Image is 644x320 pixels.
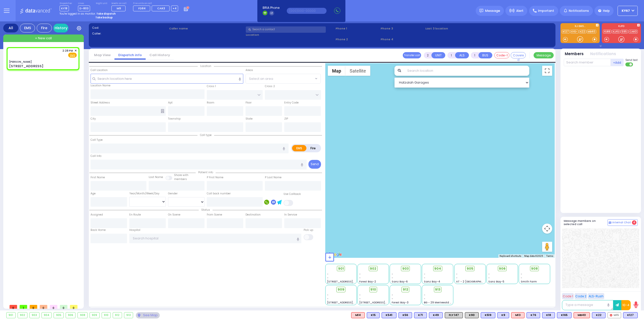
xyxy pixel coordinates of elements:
div: K76 [527,312,540,318]
span: Phone 2 [336,37,379,42]
label: Cad: [92,26,167,30]
button: Transfer call [403,52,421,58]
span: 908 [531,266,538,271]
input: Search location [404,66,530,76]
span: Location [198,64,214,68]
span: - [488,276,490,280]
span: 902 [370,266,376,271]
span: Status [199,208,213,212]
span: FD84 [138,6,146,10]
span: Sanz Bay-4 [424,280,440,283]
h5: Message members on selected call [564,219,608,226]
span: + New call [35,36,52,41]
span: [STREET_ADDRESS][PERSON_NAME] [359,301,407,304]
label: P First Name [207,175,223,180]
span: 905 [467,266,473,271]
span: members [174,177,187,181]
label: Room [207,101,214,105]
img: Logo [20,8,53,14]
label: Entry Code [284,101,299,105]
div: K56 [398,312,412,318]
span: Other building occupants [161,109,164,113]
a: K127 [562,30,570,33]
span: - [359,272,361,276]
span: Call type [197,133,214,137]
span: You're logged in as monitor. [60,12,96,16]
button: Map camera controls [542,224,552,234]
div: K49 [429,312,443,318]
span: - [327,276,329,280]
label: Floor [246,101,252,105]
input: (000)000-00000 [287,8,327,14]
div: K22 [592,312,606,318]
div: BLS [542,312,555,318]
span: 0 [10,305,17,309]
label: KJ EMS... [560,25,600,28]
div: See map [136,312,159,318]
button: Code-1 [494,52,509,58]
span: ✕ [74,49,77,53]
label: First Name [91,175,105,180]
div: BLS [429,312,443,318]
div: BLS [527,312,540,318]
div: 906 [66,312,75,318]
span: - [392,293,393,297]
span: Notifications [569,9,589,13]
a: CAR3 [628,30,638,33]
span: 906 [499,266,506,271]
span: Forest Bay-3 [392,301,409,304]
input: Search member [564,59,611,66]
a: Dispatch info [114,53,146,57]
div: ALS [511,312,525,318]
a: Map View [90,53,114,57]
button: KY67 [618,6,638,16]
label: Age [91,192,96,196]
span: - [359,276,361,280]
label: Apt [168,101,173,105]
span: 0 [70,305,77,309]
span: 909 [338,287,344,292]
label: Dispatcher [60,2,72,5]
label: State [246,117,253,121]
span: 0 [50,305,57,309]
div: BLS [382,312,396,318]
button: Send [308,160,321,169]
div: K71 [414,312,427,318]
span: 903 [402,266,409,271]
span: Patient info [196,170,216,174]
a: KJFD [612,30,620,33]
span: - [327,297,329,301]
div: [STREET_ADDRESS] [9,64,44,69]
button: Code 2 [575,293,587,299]
label: Cross 2 [265,84,275,88]
div: M13 [511,312,525,318]
a: MB40 [587,30,596,33]
button: ALS-Rush [588,293,604,299]
small: Share with [174,173,188,177]
a: 595 [621,30,628,33]
span: - [424,272,425,276]
button: ALS [455,52,469,58]
button: Covered [511,52,526,58]
span: CAR3 [157,6,165,10]
label: KJFD [602,25,641,28]
div: M14 [351,312,365,318]
label: Medic on call [111,2,127,5]
label: Cross 1 [207,84,216,88]
span: - [521,276,522,280]
div: BLS [414,312,427,318]
div: BLS [592,312,606,318]
label: Night unit [96,2,107,5]
span: Forest Bay-2 [359,280,376,283]
label: From Scene [207,213,222,217]
span: 913 [435,287,440,292]
img: red-radio-icon.svg [610,314,612,316]
button: 10-4 [621,300,631,310]
img: message.svg [479,9,483,13]
a: Open this area in Google Maps (opens a new window) [327,251,343,258]
span: 0 [60,305,67,309]
span: BG - 29 Merriewold S. [424,301,452,304]
span: - [424,297,425,301]
button: Code 1 [562,293,574,299]
span: KY67 [622,9,630,13]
